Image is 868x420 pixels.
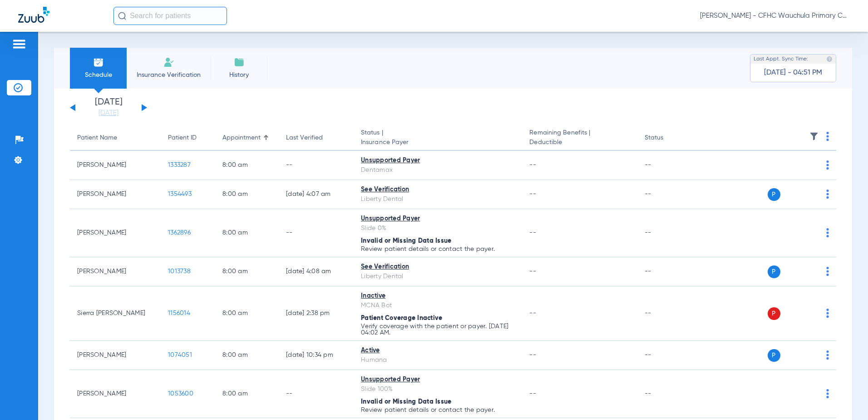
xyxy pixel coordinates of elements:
td: -- [279,370,354,418]
img: hamburger-icon [12,39,26,50]
img: Manual Insurance Verification [163,57,174,68]
div: Chat Widget [823,376,868,420]
img: group-dot-blue.svg [826,228,829,237]
span: 1074051 [168,352,192,358]
td: -- [279,151,354,180]
img: group-dot-blue.svg [826,267,829,276]
img: x.svg [806,190,815,199]
td: -- [637,257,699,286]
img: last sync help info [826,56,833,62]
div: Patient ID [168,133,197,143]
td: 8:00 AM [215,370,279,418]
img: group-dot-blue.svg [826,350,829,360]
img: History [234,57,245,68]
span: Patient Coverage Inactive [361,315,442,321]
td: -- [637,370,699,418]
span: -- [529,268,536,275]
span: 1013738 [168,268,191,275]
th: Status | [354,125,522,151]
th: Remaining Benefits | [522,125,637,151]
td: -- [637,151,699,180]
div: Last Verified [286,133,323,143]
span: -- [529,352,536,358]
td: [PERSON_NAME] [70,257,161,286]
td: 8:00 AM [215,286,279,341]
div: Patient ID [168,133,208,143]
img: Schedule [93,57,104,68]
img: x.svg [806,309,815,318]
img: x.svg [806,350,815,360]
div: See Verification [361,185,515,195]
td: [DATE] 10:34 PM [279,341,354,370]
td: 8:00 AM [215,257,279,286]
img: group-dot-blue.svg [826,309,829,318]
td: -- [637,209,699,257]
div: Active [361,346,515,355]
div: Dentamax [361,165,515,175]
div: Appointment [222,133,271,143]
td: 8:00 AM [215,180,279,209]
td: [DATE] 2:38 PM [279,286,354,341]
span: 1156014 [168,310,190,316]
div: MCNA Bot [361,301,515,310]
div: Patient Name [77,133,117,143]
td: [PERSON_NAME] [70,341,161,370]
img: x.svg [806,228,815,237]
td: 8:00 AM [215,209,279,257]
img: group-dot-blue.svg [826,160,829,170]
span: [PERSON_NAME] - CFHC Wauchula Primary Care Dental [700,11,850,20]
p: Verify coverage with the patient or payer. [DATE] 04:02 AM. [361,323,515,336]
span: [DATE] - 04:51 PM [764,68,822,77]
td: [PERSON_NAME] [70,370,161,418]
div: Unsupported Payer [361,214,515,224]
td: [PERSON_NAME] [70,151,161,180]
th: Status [637,125,699,151]
span: P [768,188,780,201]
td: -- [637,286,699,341]
span: Insurance Verification [133,70,204,80]
td: Sierra [PERSON_NAME] [70,286,161,341]
p: Review patient details or contact the payer. [361,246,515,252]
span: Last Appt. Sync Time: [754,55,808,64]
span: Deductible [529,138,630,147]
div: Last Verified [286,133,346,143]
td: [PERSON_NAME] [70,209,161,257]
div: See Verification [361,262,515,272]
span: P [768,307,780,320]
img: x.svg [806,389,815,398]
span: Schedule [77,70,120,80]
img: x.svg [806,160,815,170]
p: Review patient details or contact the payer. [361,407,515,413]
div: Liberty Dental [361,272,515,281]
div: Humana [361,355,515,365]
li: [DATE] [81,98,136,118]
span: -- [529,230,536,236]
a: [DATE] [81,109,136,118]
span: -- [529,390,536,397]
div: Inactive [361,291,515,301]
td: -- [637,180,699,209]
div: Appointment [222,133,261,143]
span: -- [529,310,536,316]
span: Insurance Payer [361,138,515,147]
span: P [768,265,780,278]
span: 1333287 [168,162,191,168]
td: -- [637,341,699,370]
img: group-dot-blue.svg [826,132,829,141]
img: Zuub Logo [18,7,49,23]
td: 8:00 AM [215,341,279,370]
span: -- [529,191,536,197]
img: group-dot-blue.svg [826,190,829,199]
td: -- [279,209,354,257]
span: 1053600 [168,390,193,397]
div: Liberty Dental [361,195,515,204]
div: Slide 100% [361,385,515,394]
div: Slide 0% [361,224,515,233]
div: Unsupported Payer [361,156,515,165]
span: History [217,70,261,80]
span: 1354493 [168,191,192,197]
span: 1362896 [168,230,191,236]
input: Search for patients [113,7,227,25]
span: P [768,349,780,362]
img: filter.svg [809,132,819,141]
